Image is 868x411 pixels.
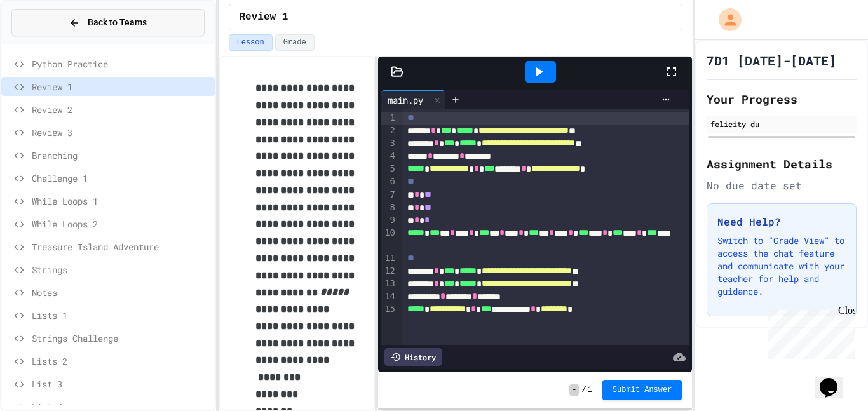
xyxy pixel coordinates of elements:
[381,163,397,175] div: 5
[32,286,210,299] span: Notes
[32,240,210,253] span: Treasure Island Adventure
[381,175,397,188] div: 6
[381,214,397,227] div: 9
[240,10,288,25] span: Review 1
[229,34,273,51] button: Lesson
[32,309,210,322] span: Lists 1
[381,137,397,150] div: 3
[707,90,857,108] h2: Your Progress
[588,385,592,395] span: 1
[381,93,430,107] div: main.py
[381,112,397,125] div: 1
[381,290,397,303] div: 14
[381,252,397,265] div: 11
[32,377,210,391] span: List 3
[602,380,682,400] button: Submit Answer
[381,227,397,252] div: 10
[613,385,672,395] span: Submit Answer
[32,194,210,208] span: While Loops 1
[32,126,210,139] span: Review 3
[581,385,586,395] span: /
[32,149,210,162] span: Branching
[815,360,855,398] iframe: chat widget
[381,303,397,316] div: 15
[381,125,397,137] div: 2
[32,57,210,71] span: Python Practice
[381,150,397,163] div: 4
[32,217,210,231] span: While Loops 2
[569,384,579,396] span: -
[32,354,210,368] span: Lists 2
[381,189,397,201] div: 7
[381,90,445,109] div: main.py
[384,348,442,366] div: History
[381,201,397,214] div: 8
[717,214,846,229] h3: Need Help?
[88,16,147,29] span: Back to Teams
[32,103,210,116] span: Review 2
[32,332,210,345] span: Strings Challenge
[32,263,210,276] span: Strings
[707,51,836,69] h1: 7D1 [DATE]-[DATE]
[707,178,857,193] div: No due date set
[705,5,745,34] div: My Account
[707,155,857,173] h2: Assignment Details
[381,265,397,278] div: 12
[32,172,210,185] span: Challenge 1
[710,118,853,130] div: felicity du
[275,34,315,51] button: Grade
[717,234,846,298] p: Switch to "Grade View" to access the chat feature and communicate with your teacher for help and ...
[763,305,855,359] iframe: chat widget
[11,9,205,36] button: Back to Teams
[32,80,210,93] span: Review 1
[5,5,88,81] div: Chat with us now!Close
[381,278,397,290] div: 13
